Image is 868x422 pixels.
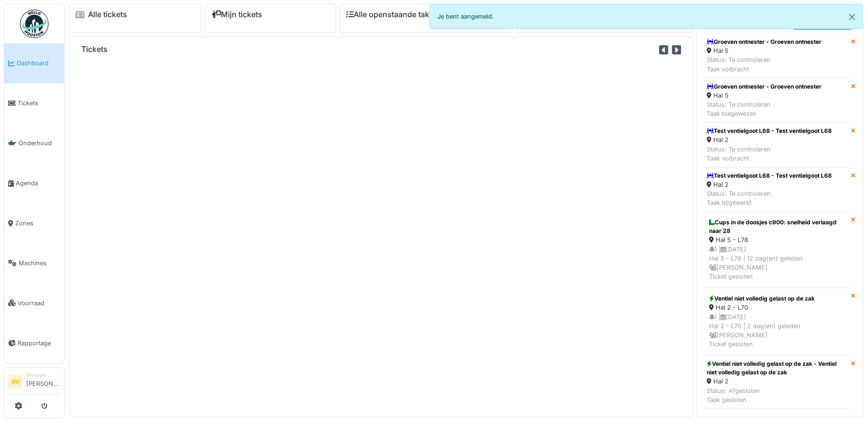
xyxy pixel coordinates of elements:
a: Test ventielgoot L68 - Test ventielgoot L68 Hal 2 Status: Te controlerenTaak bijgewerkt [703,167,851,212]
a: Rapportage [4,323,64,363]
a: Mijn tickets [211,10,262,19]
div: Hal 5 [707,91,821,100]
a: Agenda [4,163,64,203]
a: Groeven ontnester - Groeven ontnester Hal 5 Status: Te controlerenTaak volbracht [703,33,851,78]
li: [PERSON_NAME] [26,372,60,392]
a: Onderhoud [4,123,64,163]
a: Cups in de doosjes c900: snelheid verlaagd naar 28 Hal 5 - L78 1 |[DATE]Hal 5 - L78 | 12 dag(en) ... [703,211,851,288]
div: Cups in de doosjes c900: snelheid verlaagd naar 28 [709,218,845,235]
span: Dashboard [17,59,60,68]
div: Hal 2 [707,180,832,189]
div: Hal 2 - L70 [709,303,845,312]
span: Agenda [16,179,60,188]
div: Status: Te controleren Taak volbracht [707,55,821,73]
div: Ventiel niet volledig gelast op de zak - Ventiel niet volledig gelast op de zak [707,360,847,377]
span: Voorraad [18,299,60,308]
a: Ventiel niet volledig gelast op de zak - Ventiel niet volledig gelast op de zak Hal 2 Status: Afg... [703,355,851,409]
div: Ventiel niet volledig gelast op de zak [709,294,845,303]
div: Status: Afgesloten Taak gesloten [707,386,847,404]
a: Ventiel niet volledig gelast op de zak Hal 2 - L70 1 |[DATE]Hal 2 - L70 | 2 dag(en) geleden [PERS... [703,288,851,355]
div: Hal 2 [707,377,847,386]
a: Groeven ontnester - Groeven ontnester Hal 5 Status: Te controlerenTaak toegewezen [703,78,851,123]
a: Alle tickets [88,10,127,19]
span: Zones [15,219,60,228]
a: Tickets [4,83,64,123]
a: Dashboard [4,43,64,83]
a: RV Manager[PERSON_NAME] [8,372,60,394]
li: RV [8,375,22,389]
img: Badge_color-CXgf-gQk.svg [20,10,49,38]
div: Status: Te controleren Taak toegewezen [707,100,821,118]
div: Je bent aangemeld. [429,4,863,29]
a: Machines [4,243,64,283]
div: Hal 5 [707,46,821,55]
span: Rapportage [18,339,60,348]
div: Status: Te controleren Taak volbracht [707,145,832,163]
a: Zones [4,203,64,243]
div: 1 | [DATE] Hal 5 - L78 | 12 dag(en) geleden [PERSON_NAME] Ticket gesloten [709,245,845,281]
h6: Tickets [81,45,108,54]
div: Hal 2 [707,135,832,144]
a: Test ventielgoot L68 - Test ventielgoot L68 Hal 2 Status: Te controlerenTaak volbracht [703,122,851,167]
div: Groeven ontnester - Groeven ontnester [707,82,821,91]
div: Hal 5 - L78 [709,235,845,244]
div: Test ventielgoot L68 - Test ventielgoot L68 [707,171,832,180]
div: Manager [26,372,60,379]
a: Alle openstaande taken [346,10,438,19]
span: Tickets [18,99,60,108]
button: Close [841,4,863,30]
span: Onderhoud [19,139,60,148]
div: Status: Te controleren Taak bijgewerkt [707,189,832,207]
a: Voorraad [4,283,64,323]
div: Test ventielgoot L68 - Test ventielgoot L68 [707,127,832,135]
span: Machines [19,259,60,268]
div: Groeven ontnester - Groeven ontnester [707,38,821,46]
div: 1 | [DATE] Hal 2 - L70 | 2 dag(en) geleden [PERSON_NAME] Ticket gesloten [709,312,845,349]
